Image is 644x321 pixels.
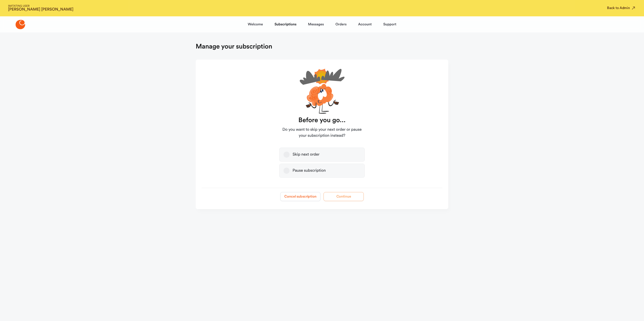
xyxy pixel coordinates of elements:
[284,168,290,174] button: Pause subscription
[279,127,365,139] span: Do you want to skip your next order or pause your subscription instead?
[298,116,345,124] strong: Before you go...
[607,6,636,11] button: Back to Admin
[196,42,272,51] h1: Manage your subscription
[248,18,263,30] a: Welcome
[8,8,73,12] strong: [PERSON_NAME] [PERSON_NAME]
[293,152,319,157] div: Skip next order
[274,18,296,30] a: Subscriptions
[383,18,396,30] a: Support
[300,69,345,114] img: cartoon-unsure-xIwyrc26.svg
[280,192,320,201] button: Cancel subscription
[293,168,326,173] div: Pause subscription
[8,5,73,8] span: IMITATING USER
[308,18,324,30] a: Messages
[358,18,372,30] a: Account
[335,18,346,30] a: Orders
[284,152,290,158] button: Skip next order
